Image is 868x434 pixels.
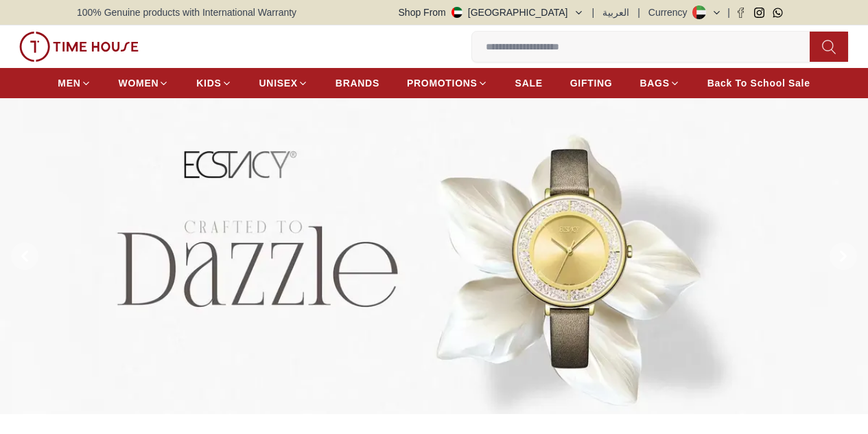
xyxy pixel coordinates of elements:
[336,76,379,90] span: BRANDS
[648,5,693,19] div: Currency
[259,76,298,90] span: UNISEX
[451,7,462,18] img: United Arab Emirates
[336,71,379,95] a: BRANDS
[707,76,810,90] span: Back To School Sale
[58,76,80,90] span: MEN
[602,5,629,19] button: العربية
[736,8,746,18] a: Facebook
[58,71,91,95] a: MEN
[19,32,139,62] img: ...
[196,71,231,95] a: KIDS
[754,8,764,18] a: Instagram
[119,71,169,95] a: WOMEN
[399,5,584,19] button: Shop From[GEOGRAPHIC_DATA]
[77,5,296,19] span: 100% Genuine products with International Warranty
[637,5,640,19] span: |
[773,8,783,18] a: Whatsapp
[515,71,543,95] a: SALE
[640,71,679,95] a: BAGS
[592,5,595,19] span: |
[515,76,543,90] span: SALE
[407,71,488,95] a: PROMOTIONS
[640,76,669,90] span: BAGS
[570,71,613,95] a: GIFTING
[570,76,613,90] span: GIFTING
[707,71,810,95] a: Back To School Sale
[727,5,730,19] span: |
[259,71,308,95] a: UNISEX
[196,76,221,90] span: KIDS
[407,76,478,90] span: PROMOTIONS
[119,76,159,90] span: WOMEN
